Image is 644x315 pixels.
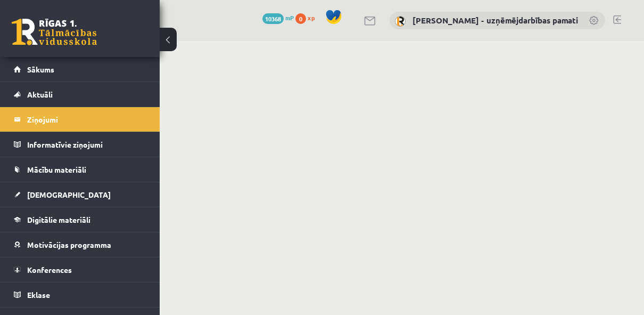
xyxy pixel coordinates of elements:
[27,240,111,249] span: Motivācijas programma
[395,16,406,27] img: Solvita Kozlovska - uzņēmējdarbības pamati
[285,13,294,22] span: mP
[27,64,54,74] span: Sākums
[14,282,146,307] a: Eklase
[14,157,146,182] a: Mācību materiāli
[14,132,146,157] a: Informatīvie ziņojumi
[27,190,111,199] span: [DEMOGRAPHIC_DATA]
[27,265,72,274] span: Konferences
[14,82,146,107] a: Aktuāli
[262,13,284,24] span: 10368
[14,257,146,282] a: Konferences
[412,15,578,26] a: [PERSON_NAME] - uzņēmējdarbības pamati
[14,57,146,82] a: Sākums
[27,290,50,300] span: Eklase
[14,232,146,257] a: Motivācijas programma
[27,90,53,99] span: Aktuāli
[262,13,294,22] a: 10368 mP
[27,107,146,132] legend: Ziņojumi
[14,107,146,132] a: Ziņojumi
[295,13,320,22] a: 0 xp
[14,207,146,232] a: Digitālie materiāli
[27,215,90,224] span: Digitālie materiāli
[12,19,97,45] a: Rīgas 1. Tālmācības vidusskola
[308,13,315,22] span: xp
[27,165,86,174] span: Mācību materiāli
[295,13,306,24] span: 0
[14,182,146,207] a: [DEMOGRAPHIC_DATA]
[27,132,146,157] legend: Informatīvie ziņojumi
